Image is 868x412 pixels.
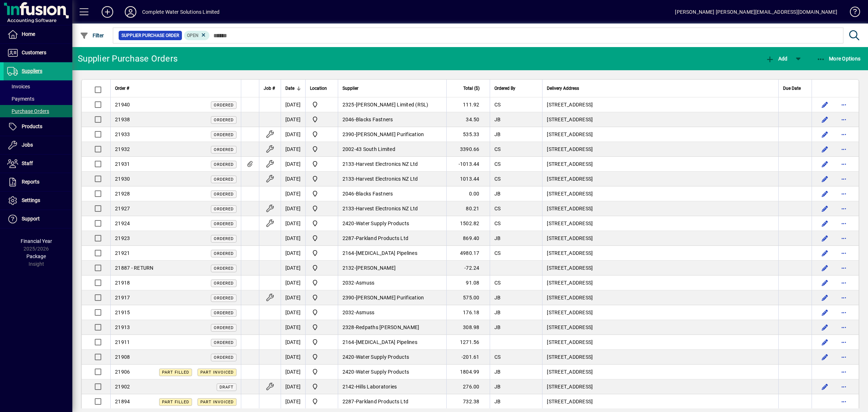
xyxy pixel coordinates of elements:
[4,192,72,210] a: Settings
[342,310,354,315] span: 2032
[281,394,305,409] td: [DATE]
[446,112,490,127] td: 34.50
[4,93,72,105] a: Payments
[285,84,301,92] div: Date
[446,142,490,157] td: 3390.66
[338,261,446,276] td: -
[22,68,42,74] span: Suppliers
[115,250,130,256] span: 21921
[310,278,333,287] span: Motueka
[310,160,333,168] span: Motueka
[494,176,501,182] span: CS
[7,108,49,114] span: Purchase Orders
[838,143,850,155] button: More options
[285,84,294,92] span: Date
[356,354,409,360] span: Water Supply Products
[494,161,501,167] span: CS
[115,131,130,137] span: 21933
[281,231,305,246] td: [DATE]
[338,97,446,112] td: -
[115,280,130,286] span: 21918
[838,366,850,378] button: More options
[281,157,305,172] td: [DATE]
[494,324,501,330] span: JB
[338,379,446,394] td: -
[115,369,130,375] span: 21906
[356,339,417,345] span: [MEDICAL_DATA] Pipelines
[783,84,801,92] span: Due Date
[342,146,354,152] span: 2002
[115,235,130,241] span: 21923
[281,97,305,112] td: [DATE]
[819,114,831,125] button: Edit
[342,84,442,92] div: Supplier
[819,307,831,318] button: Edit
[542,365,778,379] td: [STREET_ADDRESS]
[338,112,446,127] td: -
[214,222,234,226] span: Ordered
[356,220,409,226] span: Water Supply Products
[115,220,130,226] span: 21924
[494,235,501,241] span: JB
[4,25,72,43] a: Home
[342,220,354,226] span: 2420
[310,382,333,391] span: Motueka
[310,204,333,213] span: Motueka
[542,276,778,290] td: [STREET_ADDRESS]
[356,102,429,108] span: [PERSON_NAME] Limited (RSL)
[281,127,305,142] td: [DATE]
[494,369,501,375] span: JB
[342,265,354,271] span: 2132
[7,84,30,89] span: Invoices
[494,250,501,256] span: CS
[494,310,501,315] span: JB
[356,384,397,390] span: Hills Laboratories
[342,102,354,108] span: 2325
[115,84,237,92] div: Order #
[281,186,305,201] td: [DATE]
[115,310,130,315] span: 21915
[78,53,178,64] div: Supplier Purchase Orders
[115,84,129,92] span: Order #
[542,290,778,305] td: [STREET_ADDRESS]
[342,117,354,122] span: 2046
[838,218,850,229] button: More options
[22,216,40,222] span: Support
[22,50,46,55] span: Customers
[115,117,130,122] span: 21938
[281,112,305,127] td: [DATE]
[310,367,333,376] span: Motueka
[281,246,305,261] td: [DATE]
[184,31,210,40] mat-chip: Completion Status: Open
[338,246,446,261] td: -
[22,31,35,37] span: Home
[542,305,778,320] td: [STREET_ADDRESS]
[356,161,418,167] span: Harvest Electronics NZ Ltd
[214,311,234,315] span: Ordered
[819,277,831,289] button: Edit
[214,296,234,300] span: Ordered
[494,102,501,108] span: CS
[446,186,490,201] td: 0.00
[342,295,354,300] span: 2390
[446,157,490,172] td: -1013.44
[96,5,119,18] button: Add
[819,232,831,244] button: Edit
[338,394,446,409] td: -
[838,262,850,274] button: More options
[214,103,234,108] span: Ordered
[4,105,72,117] a: Purchase Orders
[342,339,354,345] span: 2164
[819,381,831,392] button: Edit
[838,232,850,244] button: More options
[542,231,778,246] td: [STREET_ADDRESS]
[281,261,305,276] td: [DATE]
[21,238,52,244] span: Financial Year
[542,172,778,186] td: [STREET_ADDRESS]
[819,99,831,110] button: Edit
[115,146,130,152] span: 21932
[838,381,850,392] button: More options
[838,321,850,333] button: More options
[342,384,354,390] span: 2142
[310,175,333,183] span: Motueka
